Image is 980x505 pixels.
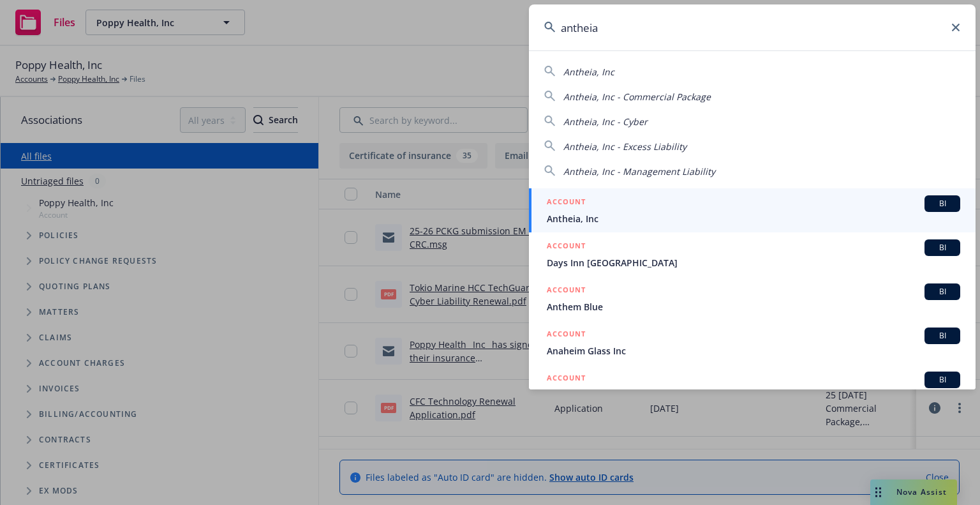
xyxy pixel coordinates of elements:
a: ACCOUNTBIAnaheim Glass Inc [529,320,976,365]
a: ACCOUNTBIAnthem Blue [529,276,976,320]
h5: ACCOUNT [547,328,586,343]
span: Antheia, Inc - Management Liability [563,165,715,177]
span: Antheia, Inc - Cyber [563,116,648,128]
a: ACCOUNTBIEncore Anaheim, LLC [529,365,976,409]
span: Anthem Blue [547,300,960,313]
span: BI [930,198,955,209]
span: Days Inn [GEOGRAPHIC_DATA] [547,256,960,269]
span: Antheia, Inc [563,66,614,78]
span: Antheia, Inc - Excess Liability [563,140,687,153]
h5: ACCOUNT [547,372,586,387]
span: BI [930,242,955,253]
span: BI [930,374,955,386]
input: Search... [529,4,976,50]
span: Antheia, Inc - Commercial Package [563,91,711,103]
span: Encore Anaheim, LLC [547,388,960,402]
span: Anaheim Glass Inc [547,344,960,358]
h5: ACCOUNT [547,239,586,255]
h5: ACCOUNT [547,283,586,299]
a: ACCOUNTBIAntheia, Inc [529,188,976,232]
h5: ACCOUNT [547,195,586,211]
a: ACCOUNTBIDays Inn [GEOGRAPHIC_DATA] [529,232,976,276]
span: BI [930,330,955,342]
span: Antheia, Inc [547,212,960,225]
span: BI [930,286,955,298]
